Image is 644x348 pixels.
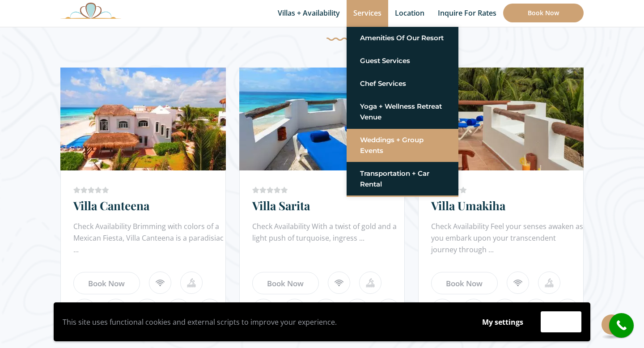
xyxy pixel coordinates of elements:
[63,315,465,329] p: This site uses functional cookies and external scripts to improve your experience.
[541,311,581,332] button: Accept
[609,313,634,338] a: call
[73,198,149,213] a: Villa Canteena
[360,53,445,69] a: Guest Services
[73,221,225,256] div: Check Availability Brimming with colors of a Mexican Fiesta, Villa Canteena is a paradisiac ...
[60,15,584,41] div: artfully crafted with your comfort in mind.
[611,315,631,335] i: call
[431,221,583,256] div: Check Availability Feel your senses awaken as you embark upon your transcendent journey through ...
[431,272,498,294] a: Book Now
[474,312,532,332] button: My settings
[73,272,140,294] a: Book Now
[503,4,584,22] a: Book Now
[360,98,445,125] a: Yoga + Wellness Retreat Venue
[252,221,404,256] div: Check Availability With a twist of gold and a light push of turquoise, ingress ...
[252,272,319,294] a: Book Now
[360,132,445,159] a: Weddings + Group Events
[360,166,445,192] a: Transportation + Car Rental
[360,76,445,92] a: Chef Services
[431,198,505,213] a: Villa Umakiha
[60,2,121,19] img: Awesome Logo
[252,198,310,213] a: Villa Sarita
[360,30,445,46] a: Amenities of Our Resort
